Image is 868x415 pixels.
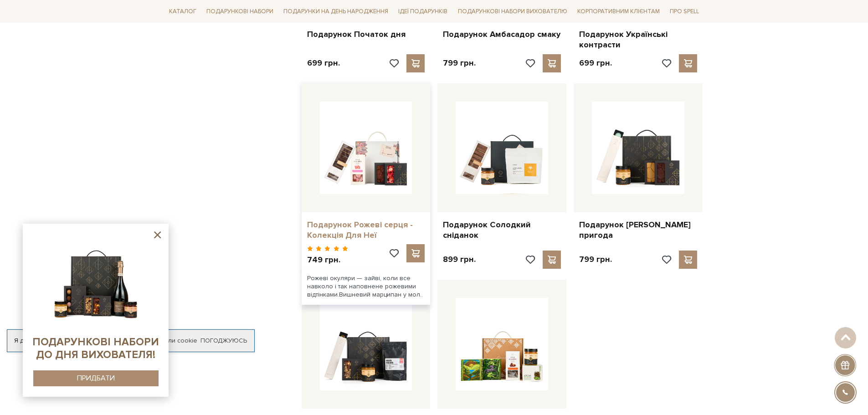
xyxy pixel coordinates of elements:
p: 699 грн. [579,58,612,68]
p: 799 грн. [443,58,476,68]
a: Подарунок Рожеві серця - Колекція Для Неї [307,220,425,241]
p: 749 грн. [307,255,349,265]
a: Подарунок Амбасадор смаку [443,29,561,40]
p: 799 грн. [579,254,612,265]
a: Погоджуюсь [200,337,247,345]
div: Рожеві окуляри — зайві, коли все навколо і так наповнене рожевими відтінками.Вишневий марципан у ... [302,269,431,305]
a: Каталог [165,5,200,19]
a: Подарунок Українські контрасти [579,29,697,51]
a: Подарунки на День народження [280,5,392,19]
a: Ідеї подарунків [395,5,451,19]
a: Подарунок [PERSON_NAME] пригода [579,220,697,241]
p: 899 грн. [443,254,476,265]
a: Подарункові набори [203,5,277,19]
div: Я дозволяю [DOMAIN_NAME] використовувати [7,337,254,345]
a: файли cookie [156,337,197,344]
a: Про Spell [666,5,703,19]
a: Корпоративним клієнтам [574,4,663,19]
a: Подарункові набори вихователю [454,4,571,19]
a: Подарунок Солодкий сніданок [443,220,561,241]
a: Подарунок Початок дня [307,29,425,40]
p: 699 грн. [307,58,340,68]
